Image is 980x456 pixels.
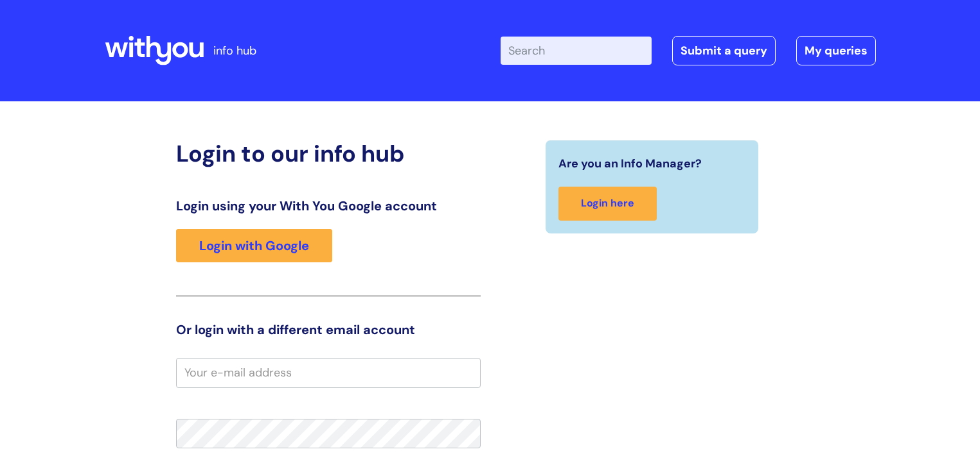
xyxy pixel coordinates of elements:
a: Login here [558,187,657,221]
input: Search [501,37,652,65]
h2: Login to our info hub [176,140,481,167]
a: Submit a query [672,36,776,65]
p: info hub [213,40,256,61]
a: Login with Google [176,229,332,262]
input: Your e-mail address [176,358,481,387]
h3: Or login with a different email account [176,322,481,337]
h3: Login using your With You Google account [176,198,481,214]
span: Are you an Info Manager? [558,153,702,174]
a: My queries [796,36,876,65]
